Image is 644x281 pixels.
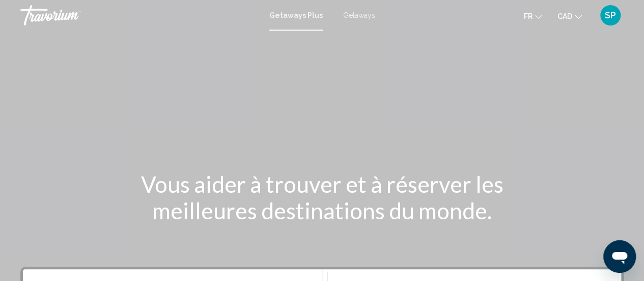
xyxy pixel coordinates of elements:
[597,5,624,26] button: User Menu
[605,10,616,20] span: SP
[557,9,582,23] button: Change currency
[557,12,572,20] span: CAD
[269,11,323,19] a: Getaways Plus
[343,11,375,19] a: Getaways
[131,171,513,224] h1: Vous aider à trouver et à réserver les meilleures destinations du monde.
[20,5,259,25] a: Travorium
[524,9,542,23] button: Change language
[603,240,636,273] iframe: Bouton de lancement de la fenêtre de messagerie
[524,12,533,20] span: fr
